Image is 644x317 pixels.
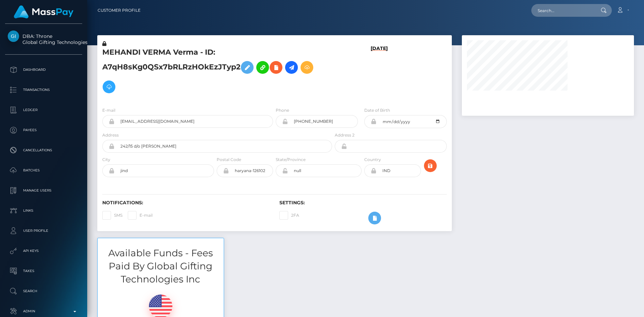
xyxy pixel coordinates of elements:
[8,226,79,236] p: User Profile
[102,47,328,97] h5: MEHANDI VERMA Verma - ID: A7qH8sKg0QSx7bRLRzHOkEzJTyp2
[8,105,79,115] p: Ledger
[276,157,306,163] label: State/Province
[102,211,122,220] label: SMS
[5,61,82,78] a: Dashboard
[8,206,79,216] p: Links
[8,145,79,155] p: Cancellations
[279,211,299,220] label: 2FA
[5,243,82,259] a: API Keys
[8,125,79,135] p: Payees
[8,246,79,256] p: API Keys
[5,102,82,118] a: Ledger
[5,222,82,239] a: User Profile
[531,4,594,17] input: Search...
[102,200,269,206] h6: Notifications:
[5,182,82,199] a: Manage Users
[5,263,82,279] a: Taxes
[14,5,73,18] img: MassPay Logo
[285,61,298,74] a: Initiate Payout
[5,142,82,159] a: Cancellations
[5,202,82,219] a: Links
[371,46,388,99] h6: [DATE]
[102,132,119,138] label: Address
[5,122,82,139] a: Payees
[98,3,141,17] a: Customer Profile
[8,31,19,42] img: Global Gifting Technologies Inc
[5,33,82,45] span: DBA: Throne Global Gifting Technologies Inc
[5,162,82,179] a: Batches
[8,65,79,75] p: Dashboard
[8,85,79,95] p: Transactions
[217,157,241,163] label: Postal Code
[102,107,115,113] label: E-mail
[5,82,82,98] a: Transactions
[8,266,79,276] p: Taxes
[5,283,82,300] a: Search
[279,200,446,206] h6: Settings:
[102,157,110,163] label: City
[276,107,289,113] label: Phone
[8,286,79,296] p: Search
[364,157,381,163] label: Country
[8,306,79,316] p: Admin
[335,132,355,138] label: Address 2
[364,107,390,113] label: Date of Birth
[8,186,79,196] p: Manage Users
[98,247,224,286] h3: Available Funds - Fees Paid By Global Gifting Technologies Inc
[8,165,79,175] p: Batches
[128,211,153,220] label: E-mail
